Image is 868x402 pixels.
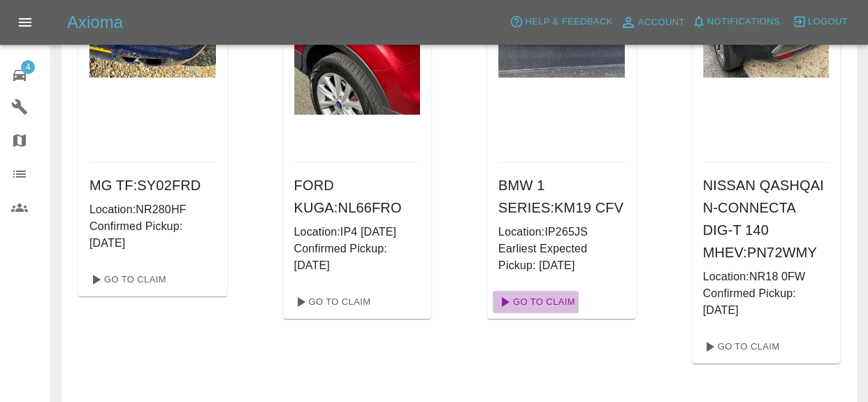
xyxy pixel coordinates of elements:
span: Help & Feedback [525,14,612,30]
p: Confirmed Pickup: [DATE] [89,218,216,252]
p: Confirmed Pickup: [DATE] [703,285,830,319]
a: Account [616,11,688,34]
button: Notifications [688,11,783,33]
button: Open drawer [8,6,42,39]
h6: MG TF : SY02FRD [89,174,216,196]
span: Notifications [707,14,780,30]
p: Earliest Expected Pickup: [DATE] [498,241,625,274]
a: Go To Claim [697,336,783,358]
a: Go To Claim [84,268,170,291]
span: 4 [21,60,35,74]
p: Location: NR18 0FW [703,268,830,285]
button: Logout [789,11,851,33]
a: Go To Claim [493,291,579,313]
p: Confirmed Pickup: [DATE] [294,241,421,274]
p: Location: IP265JS [498,224,625,241]
span: Account [638,15,685,31]
a: Go To Claim [289,291,375,313]
h6: FORD KUGA : NL66FRO [294,174,421,219]
h5: Axioma [67,11,123,34]
h6: BMW 1 SERIES : KM19 CFV [498,174,625,219]
span: Logout [808,14,848,30]
button: Help & Feedback [506,11,616,33]
p: Location: IP4 [DATE] [294,224,421,241]
p: Location: NR280HF [89,201,216,218]
h6: NISSAN QASHQAI N-CONNECTA DIG-T 140 MHEV : PN72WMY [703,174,830,264]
